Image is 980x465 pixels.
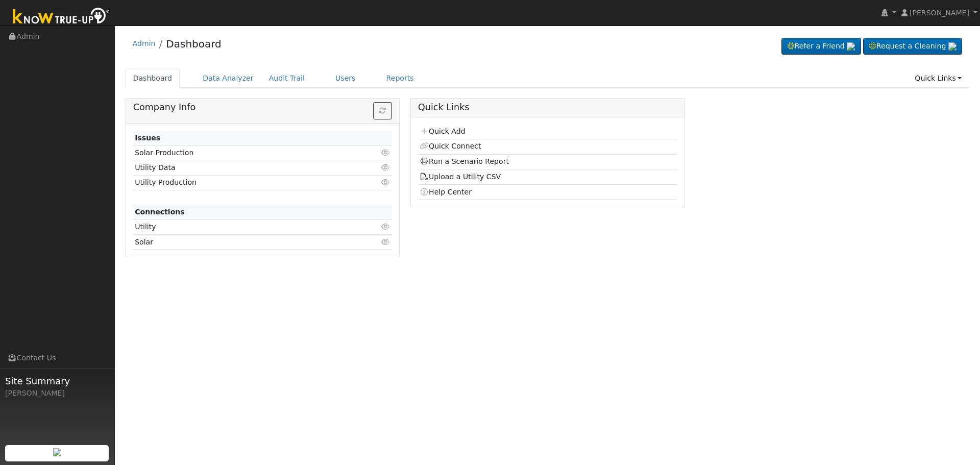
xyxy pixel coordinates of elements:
span: [PERSON_NAME] [910,9,969,17]
img: retrieve [847,42,855,51]
a: Quick Connect [420,142,481,150]
a: Reports [379,69,422,88]
div: [PERSON_NAME] [5,388,109,399]
a: Quick Add [420,127,465,135]
a: Users [328,69,363,88]
strong: Issues [135,134,160,142]
a: Request a Cleaning [863,38,962,55]
td: Utility Production [133,175,350,190]
td: Solar [133,235,350,250]
img: Know True-Up [8,6,115,29]
a: Admin [133,39,156,47]
a: Refer a Friend [781,38,861,55]
td: Utility [133,219,350,234]
td: Utility Data [133,160,350,175]
i: Click to view [381,149,390,156]
i: Click to view [381,223,390,230]
i: Click to view [381,164,390,171]
td: Solar Production [133,145,350,160]
a: Run a Scenario Report [420,157,509,165]
strong: Connections [135,208,185,216]
a: Data Analyzer [195,69,261,88]
a: Quick Links [907,69,969,88]
h5: Quick Links [418,102,677,113]
img: retrieve [53,448,61,456]
a: Upload a Utility CSV [420,173,501,181]
img: retrieve [948,42,957,51]
a: Dashboard [166,38,222,50]
span: Site Summary [5,374,109,388]
a: Dashboard [126,69,180,88]
a: Help Center [420,188,472,196]
h5: Company Info [133,102,392,113]
i: Click to view [381,238,390,246]
a: Audit Trail [261,69,312,88]
i: Click to view [381,179,390,186]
